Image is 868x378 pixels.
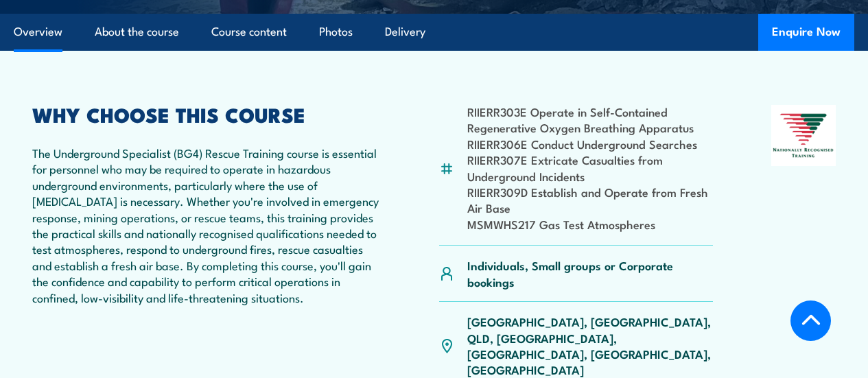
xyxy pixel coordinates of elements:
[467,257,714,290] p: Individuals, Small groups or Corporate bookings
[14,14,62,50] a: Overview
[758,14,854,51] button: Enquire Now
[467,152,714,184] li: RIIERR307E Extricate Casualties from Underground Incidents
[467,314,714,378] p: [GEOGRAPHIC_DATA], [GEOGRAPHIC_DATA], QLD, [GEOGRAPHIC_DATA], [GEOGRAPHIC_DATA], [GEOGRAPHIC_DATA...
[32,105,381,123] h2: WHY CHOOSE THIS COURSE
[467,184,714,216] li: RIIERR309D Establish and Operate from Fresh Air Base
[211,14,287,50] a: Course content
[467,104,714,136] li: RIIERR303E Operate in Self-Contained Regenerative Oxygen Breathing Apparatus
[467,136,714,152] li: RIIERR306E Conduct Underground Searches
[467,216,714,232] li: MSMWHS217 Gas Test Atmospheres
[771,105,836,166] img: Nationally Recognised Training logo.
[319,14,353,50] a: Photos
[95,14,179,50] a: About the course
[385,14,425,50] a: Delivery
[32,145,381,305] p: The Underground Specialist (BG4) Rescue Training course is essential for personnel who may be req...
